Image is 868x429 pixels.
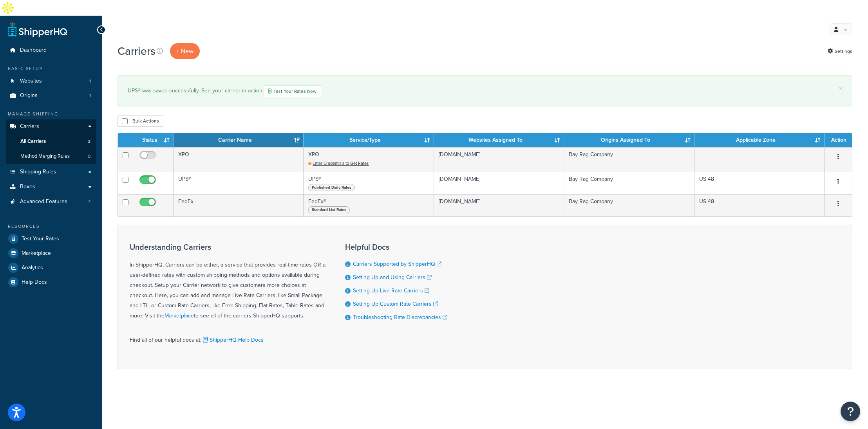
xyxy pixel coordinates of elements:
span: Help Docs [22,279,47,286]
button: Bulk Actions [118,115,163,127]
td: Bay Rag Company [564,194,694,216]
h1: Carriers [118,43,156,59]
span: Carriers [20,123,39,130]
a: Marketplace [165,312,194,320]
span: 1 [89,78,91,85]
a: ShipperHQ Home [8,22,67,37]
td: Bay Rag Company [564,147,694,172]
a: Test Your Rates Now! [264,85,322,97]
td: FedEx® [304,194,434,216]
a: Shipping Rules [6,165,96,179]
a: Marketplace [6,246,96,260]
a: Settings [828,46,852,57]
th: Action [825,133,852,147]
a: Setting Up Custom Rate Carriers [353,300,438,308]
td: US 48 [694,172,825,194]
a: Troubleshooting Rate Discrepancies [353,313,447,321]
span: Advanced Features [20,198,67,205]
a: Analytics [6,261,96,275]
span: Analytics [22,265,43,271]
th: Service/Type: activate to sort column ascending [304,133,434,147]
span: Method Merging Rules [20,153,70,160]
td: [DOMAIN_NAME] [434,194,564,216]
a: Setting Up Live Rate Carriers [353,287,429,295]
span: 3 [88,138,90,145]
a: All Carriers 3 [6,134,96,149]
td: Bay Rag Company [564,172,694,194]
h3: Helpful Docs [345,243,447,251]
li: Advanced Features [6,195,96,209]
span: 4 [88,198,91,205]
td: UPS® [174,172,304,194]
span: Dashboard [20,47,47,54]
a: Advanced Features 4 [6,195,96,209]
span: 1 [89,92,91,99]
a: Origins 1 [6,88,96,103]
td: US 48 [694,194,825,216]
span: Enter Credentials to Get Rates [313,160,369,166]
span: All Carriers [20,138,46,145]
span: Websites [20,78,42,85]
a: Dashboard [6,43,96,58]
li: All Carriers [6,134,96,149]
div: In ShipperHQ, Carriers can be either, a service that provides real-time rates OR a user-defined r... [130,243,325,321]
button: Open Resource Center [841,402,860,421]
span: Published Daily Rates [308,184,355,191]
li: Carriers [6,119,96,164]
a: Test Your Rates [6,232,96,246]
th: Origins Assigned To: activate to sort column ascending [564,133,694,147]
a: Method Merging Rules 0 [6,149,96,164]
th: Carrier Name: activate to sort column ascending [174,133,304,147]
a: ShipperHQ Help Docs [201,336,264,344]
a: Enter Credentials to Get Rates [308,160,369,166]
button: + New [170,43,200,59]
th: Applicable Zone: activate to sort column ascending [694,133,825,147]
a: × [839,85,842,92]
a: Help Docs [6,275,96,289]
li: Websites [6,74,96,88]
td: [DOMAIN_NAME] [434,147,564,172]
a: Carriers [6,119,96,134]
th: Status: activate to sort column ascending [133,133,174,147]
div: Resources [6,223,96,230]
li: Origins [6,88,96,103]
span: Shipping Rules [20,169,56,175]
h3: Understanding Carriers [130,243,325,251]
td: [DOMAIN_NAME] [434,172,564,194]
span: Test Your Rates [22,236,59,242]
div: UPS® was saved successfully. See your carrier in action [128,85,842,97]
a: Carriers Supported by ShipperHQ [353,260,441,268]
span: Boxes [20,184,35,190]
a: Boxes [6,180,96,194]
td: FedEx [174,194,304,216]
span: Marketplace [22,250,51,257]
div: Basic Setup [6,65,96,72]
li: Method Merging Rules [6,149,96,164]
a: Setting Up and Using Carriers [353,273,432,281]
th: Websites Assigned To: activate to sort column ascending [434,133,564,147]
a: Websites 1 [6,74,96,88]
span: Origins [20,92,38,99]
span: Standard List Rates [308,206,350,213]
span: 0 [88,153,90,160]
td: XPO [174,147,304,172]
td: UPS® [304,172,434,194]
td: XPO [304,147,434,172]
div: Find all of our helpful docs at: [130,329,325,345]
div: Manage Shipping [6,111,96,117]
